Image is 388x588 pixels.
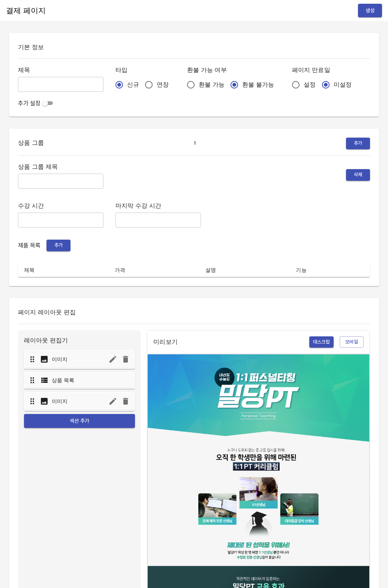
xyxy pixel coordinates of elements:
p: 레이아웃 편집기 [24,336,135,345]
h6: 페이지 레이아웃 편집 [18,307,370,318]
h6: 환불 가능 여부 [187,65,280,75]
h6: 마지막 수강 시간 [115,201,201,211]
span: 모바일 [343,338,360,346]
th: 가격 [109,263,199,277]
button: 모바일 [340,336,364,348]
span: 추가 설정 [18,100,40,107]
span: 미설정 [334,80,352,89]
button: 추가 [46,240,70,251]
span: 추가 [350,139,366,148]
h6: 기본 정보 [18,42,370,52]
th: 설명 [199,263,290,277]
span: 연장 [157,80,169,89]
span: 신규 [127,80,139,89]
button: 생성 [358,4,382,18]
button: 삭제 [346,169,370,181]
button: 추가 [346,138,370,149]
span: 삭제 [350,171,366,179]
span: 제품 목록 [18,242,40,249]
p: 미리보기 [153,337,178,346]
span: 섹션 추가 [30,416,129,426]
h6: 타입 [115,65,175,75]
button: 1 [187,138,202,149]
th: 제목 [18,263,109,277]
span: 환불 불가능 [242,80,274,89]
button: 섹션 추가 [24,414,135,428]
h6: 수강 시간 [18,201,103,211]
h6: 상품 그룹 [18,138,44,149]
button: 데스크탑 [309,336,334,348]
span: 생성 [364,6,376,15]
h6: 페이지 만료일 [292,65,358,75]
h6: 결제 페이지 [6,4,46,16]
p: 이미지 [52,355,67,363]
th: 기능 [290,263,370,277]
p: 이미지 [52,397,67,405]
span: 환불 가능 [199,80,225,89]
h6: 제목 [18,65,103,75]
span: 추가 [50,241,67,250]
p: 상품 목록 [52,376,75,384]
span: 데스크탑 [313,338,330,346]
h6: 상품 그룹 제목 [18,162,103,172]
span: 1 [189,139,201,148]
span: 설정 [304,80,316,89]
